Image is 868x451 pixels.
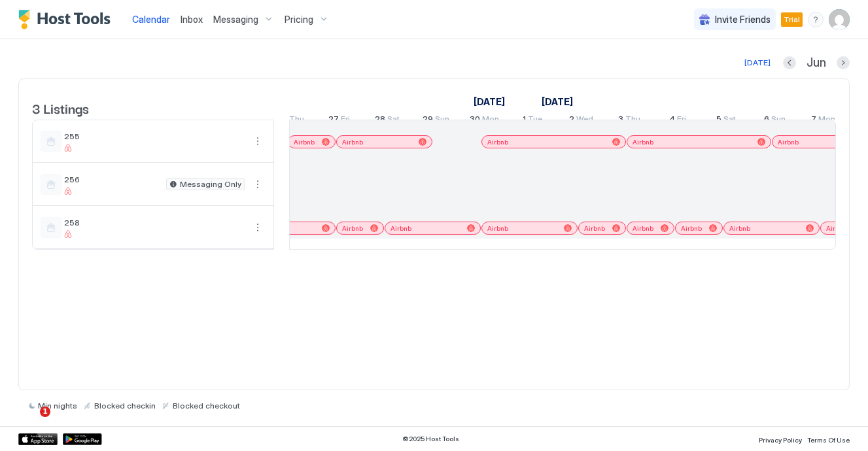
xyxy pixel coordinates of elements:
span: 30 [470,114,480,127]
div: User profile [829,9,850,30]
span: Airbnb [342,224,363,233]
a: Privacy Policy [759,432,802,446]
a: July 3, 2025 [615,111,644,130]
span: Jun [807,56,826,71]
span: 2 [569,114,574,127]
span: Invite Friends [715,14,771,25]
span: 29 [423,114,433,127]
a: June 30, 2025 [466,111,502,130]
a: Terms Of Use [807,432,850,446]
div: menu [250,176,266,192]
a: Google Play Store [63,433,102,445]
button: Next month [837,56,850,69]
span: 3 Listings [32,98,89,118]
span: 258 [64,218,245,227]
span: Airbnb [391,224,411,233]
span: Wed [576,114,593,127]
span: Thu [625,114,640,127]
span: 1 [40,407,50,417]
span: Airbnb [487,138,508,146]
span: Privacy Policy [759,436,802,444]
a: App Store [18,433,58,445]
span: Calendar [132,14,170,25]
a: June 28, 2025 [372,111,403,130]
button: [DATE] [742,55,773,71]
a: July 1, 2025 [538,92,576,111]
span: Sun [435,114,449,127]
button: More options [250,133,266,149]
span: Airbnb [729,224,750,233]
span: Sun [771,114,786,127]
a: July 5, 2025 [713,111,739,130]
span: 255 [64,131,245,141]
a: July 1, 2025 [519,111,546,130]
a: June 29, 2025 [419,111,453,130]
span: Trial [784,14,800,25]
span: Inbox [181,14,203,25]
span: Airbnb [584,224,605,233]
span: Airbnb [487,224,508,233]
a: July 7, 2025 [808,111,839,130]
span: Mon [482,114,499,127]
span: © 2025 Host Tools [402,435,459,443]
span: 27 [328,114,339,127]
span: Airbnb [342,138,363,146]
span: Fri [677,114,686,127]
a: June 14, 2025 [470,92,508,111]
span: 256 [64,175,161,184]
span: Min nights [38,401,77,410]
span: Airbnb [826,224,847,233]
div: menu [808,12,824,27]
span: 7 [811,114,816,127]
button: More options [250,220,266,235]
span: 1 [523,114,526,127]
span: Airbnb [294,138,315,146]
a: Inbox [181,12,203,26]
span: Fri [341,114,350,127]
div: menu [250,133,266,149]
span: Airbnb [633,224,653,233]
span: 4 [669,114,675,127]
span: 28 [375,114,385,127]
span: Messaging [213,14,258,25]
div: menu [250,220,266,235]
span: 6 [764,114,769,127]
a: July 2, 2025 [566,111,597,130]
button: Previous month [783,56,796,69]
span: Airbnb [633,138,653,146]
span: Airbnb [681,224,702,233]
div: [DATE] [744,57,771,69]
span: Blocked checkin [94,401,156,410]
span: Pricing [285,14,313,25]
button: More options [250,176,266,192]
span: Sat [723,114,736,127]
a: June 26, 2025 [273,111,307,130]
span: Terms Of Use [807,436,850,444]
a: July 6, 2025 [761,111,789,130]
span: 3 [618,114,623,127]
a: June 27, 2025 [325,111,353,130]
span: 5 [716,114,721,127]
span: Blocked checkout [173,401,240,410]
span: Tue [528,114,542,127]
a: Host Tools Logo [18,10,116,29]
span: Airbnb [778,138,799,146]
span: Sat [387,114,400,127]
iframe: Intercom live chat [13,407,44,438]
a: July 4, 2025 [666,111,689,130]
span: Thu [289,114,304,127]
span: Mon [818,114,835,127]
a: Calendar [132,12,170,26]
